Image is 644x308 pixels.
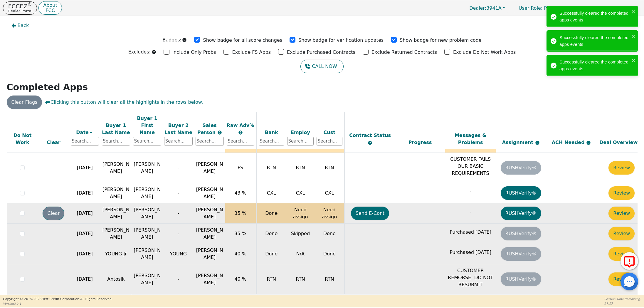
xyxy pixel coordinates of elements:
[43,3,57,8] p: About
[501,207,541,220] button: RUSHVerify®
[196,207,223,220] span: [PERSON_NAME]
[315,183,344,203] td: CXL
[502,140,535,145] span: Assignment
[286,244,315,264] td: N/A
[3,1,37,15] button: FCCEZ®Dealer Portal
[162,36,181,43] p: Badges:
[317,129,342,136] div: Cust
[196,187,223,199] span: [PERSON_NAME]
[559,59,630,72] div: Successfully cleared the completed apps events
[71,137,99,145] input: Search...
[163,224,194,244] td: -
[608,227,635,240] button: Review
[163,203,194,224] td: -
[256,153,286,183] td: RTN
[132,224,163,244] td: [PERSON_NAME]
[39,139,68,146] div: Clear
[315,153,344,183] td: RTN
[632,57,636,64] button: close
[469,5,486,11] span: Dealer:
[315,203,344,224] td: Need assign
[100,264,132,294] td: Antosik
[287,137,314,145] input: Search...
[351,207,389,220] button: Send E-Cont
[259,137,285,145] input: Search...
[256,264,286,294] td: RTN
[43,8,57,13] p: FCC
[286,224,315,244] td: Skipped
[69,183,100,203] td: [DATE]
[38,1,62,15] button: AboutFCC
[298,37,384,44] p: Show badge for verification updates
[128,48,151,56] p: Excludes:
[132,203,163,224] td: [PERSON_NAME]
[315,264,344,294] td: RTN
[43,207,64,220] button: Clear
[7,82,88,92] strong: Completed Apps
[453,49,516,56] p: Exclude Do Not Work Apps
[132,244,163,264] td: [PERSON_NAME]
[608,186,635,200] button: Review
[132,183,163,203] td: [PERSON_NAME]
[608,161,635,175] button: Review
[69,203,100,224] td: [DATE]
[234,251,246,257] span: 40 %
[133,115,161,136] div: Buyer 1 First Name
[256,244,286,264] td: Done
[234,231,246,236] span: 35 %
[9,132,37,146] div: Do Not Work
[400,37,482,44] p: Show badge for new problem code
[256,203,286,224] td: Done
[232,49,271,56] p: Exclude FS Apps
[234,210,246,216] span: 35 %
[172,49,216,56] p: Include Only Probs
[608,272,635,286] button: Review
[163,244,194,264] td: YOUNG
[133,137,161,145] input: Search...
[45,99,203,106] span: Clicking this button will clear all the highlights in the rows below.
[315,244,344,264] td: Done
[163,153,194,183] td: -
[100,224,132,244] td: [PERSON_NAME]
[286,203,315,224] td: Need assign
[447,188,494,195] p: -
[71,129,99,136] div: Date
[447,229,494,236] p: Purchased [DATE]
[196,137,224,145] input: Search...
[132,153,163,183] td: [PERSON_NAME]
[132,264,163,294] td: [PERSON_NAME]
[317,137,342,145] input: Search...
[287,49,355,56] p: Exclude Purchased Contracts
[608,247,635,261] button: Review
[447,208,494,215] p: -
[196,227,223,240] span: [PERSON_NAME]
[632,33,636,39] button: close
[203,37,282,44] p: Show badge for all score changes
[501,186,541,200] button: RUSHVerify®
[469,5,502,11] span: 3941A
[3,297,112,302] p: Copyright © 2015- 2025 First Credit Corporation.
[7,96,42,109] button: Clear Flags
[632,8,636,15] button: close
[552,140,586,145] span: ACH Needed
[80,297,112,301] span: All Rights Reserved.
[102,122,130,136] div: Buyer 1 Last Name
[286,183,315,203] td: CXL
[197,122,217,135] span: Sales Person
[447,132,494,146] div: Messages & Problems
[604,301,641,306] p: 57:13
[608,207,635,220] button: Review
[7,19,34,32] button: Back
[3,302,112,306] p: Version 3.2.1
[447,249,494,256] p: Purchased [DATE]
[28,2,32,7] sup: ®
[569,4,641,13] button: 3941A:[PERSON_NAME]
[100,203,132,224] td: [PERSON_NAME]
[8,3,32,9] p: FCCEZ
[599,140,644,145] span: Deal Overview
[100,183,132,203] td: [PERSON_NAME]
[238,165,243,170] span: FS
[69,264,100,294] td: [DATE]
[559,34,630,48] div: Successfully cleared the completed apps events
